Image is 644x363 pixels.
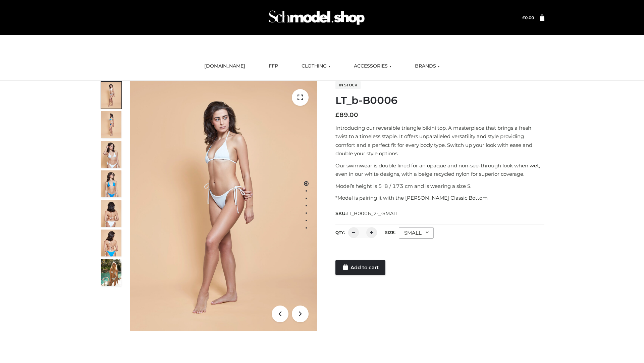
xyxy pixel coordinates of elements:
[101,111,121,138] img: ArielClassicBikiniTop_CloudNine_AzureSky_OW114ECO_2-scaled.jpg
[101,141,121,168] img: ArielClassicBikiniTop_CloudNine_AzureSky_OW114ECO_3-scaled.jpg
[297,59,335,74] a: CLOTHING
[335,260,385,275] a: Add to cart
[335,230,345,235] label: QTY:
[335,94,544,107] h1: LT_b-B0006
[101,200,121,227] img: ArielClassicBikiniTop_CloudNine_AzureSky_OW114ECO_7-scaled.jpg
[199,59,250,74] a: [DOMAIN_NAME]
[101,259,121,286] img: Arieltop_CloudNine_AzureSky2.jpg
[335,111,358,119] bdi: 89.00
[399,227,434,239] div: SMALL
[101,170,121,197] img: ArielClassicBikiniTop_CloudNine_AzureSky_OW114ECO_4-scaled.jpg
[335,81,361,89] span: In stock
[349,59,396,74] a: ACCESSORIES
[264,59,283,74] a: FFP
[101,82,121,109] img: ArielClassicBikiniTop_CloudNine_AzureSky_OW114ECO_1-scaled.jpg
[346,210,399,216] span: LT_B0006_2-_-SMALL
[335,111,339,119] span: £
[335,161,544,178] p: Our swimwear is double lined for an opaque and non-see-through look when wet, even in our white d...
[522,15,534,20] bdi: 0.00
[101,230,121,256] img: ArielClassicBikiniTop_CloudNine_AzureSky_OW114ECO_8-scaled.jpg
[335,194,544,202] p: *Model is pairing it with the [PERSON_NAME] Classic Bottom
[130,81,317,331] img: ArielClassicBikiniTop_CloudNine_AzureSky_OW114ECO_1
[335,182,544,191] p: Model’s height is 5 ‘8 / 173 cm and is wearing a size S.
[266,4,367,31] img: Schmodel Admin 964
[410,59,445,74] a: BRANDS
[335,124,544,158] p: Introducing our reversible triangle bikini top. A masterpiece that brings a fresh twist to a time...
[522,15,534,20] a: £0.00
[335,209,399,217] span: SKU:
[385,230,395,235] label: Size:
[522,15,525,20] span: £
